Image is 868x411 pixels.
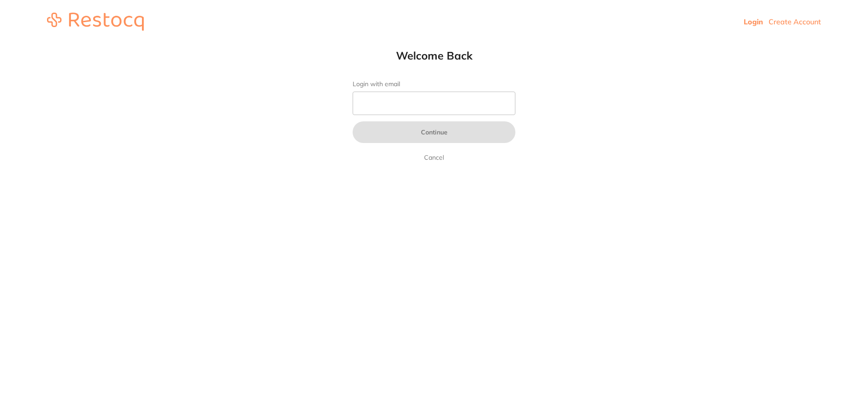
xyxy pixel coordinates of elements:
button: Continue [353,121,515,143]
a: Cancel [422,152,446,163]
label: Login with email [353,80,515,88]
a: Login [744,17,763,26]
a: Create Account [769,17,821,26]
img: restocq_logo.svg [47,13,144,31]
h1: Welcome Back [335,49,533,62]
